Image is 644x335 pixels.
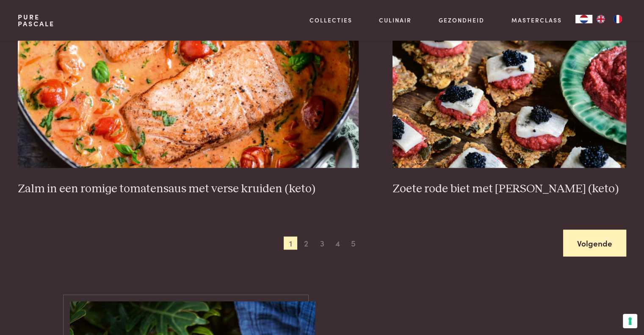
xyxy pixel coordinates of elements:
[392,181,626,196] h3: Zoete rode biet met [PERSON_NAME] (keto)
[18,14,55,27] a: PurePascale
[310,16,352,25] a: Collecties
[347,236,360,250] span: 5
[609,15,626,23] a: FR
[18,181,359,196] h3: Zalm in een romige tomatensaus met verse kruiden (keto)
[563,230,626,256] a: Volgende
[315,236,329,250] span: 3
[439,16,484,25] a: Gezondheid
[592,15,609,23] a: EN
[299,236,313,250] span: 2
[623,314,637,328] button: Uw voorkeuren voor toestemming voor trackingtechnologieën
[511,16,562,25] a: Masterclass
[592,15,626,23] ul: Language list
[575,15,592,23] a: NL
[575,15,626,23] aside: Language selected: Nederlands
[331,236,345,250] span: 4
[575,15,592,23] div: Language
[379,16,412,25] a: Culinair
[284,236,297,250] span: 1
